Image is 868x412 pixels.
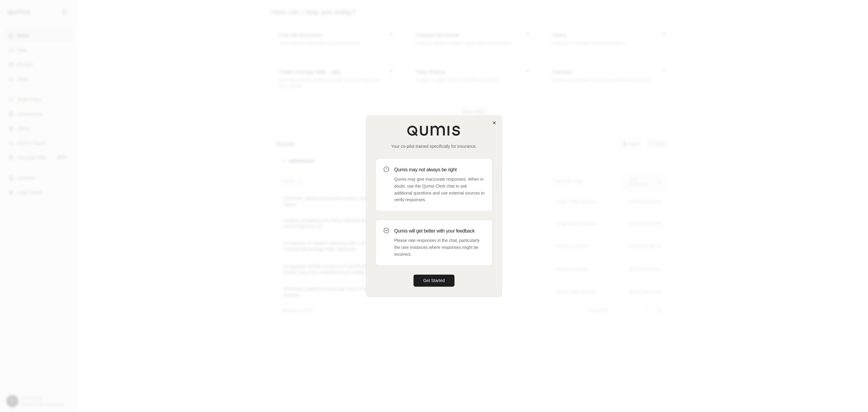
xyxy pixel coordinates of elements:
h3: Qumis may not always be right [394,166,485,173]
button: Get Started [414,275,454,287]
h3: Qumis will get better with your feedback [394,227,485,235]
p: Your co-pilot trained specifically for insurance. [376,143,492,149]
img: Qumis Logo [407,125,461,136]
p: Qumis may give inaccurate responses. When in doubt, use the Qumis Clerk chat to ask additional qu... [394,176,485,203]
p: Please rate responses in the chat, particularly the rare instances where responses might be incor... [394,237,485,258]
